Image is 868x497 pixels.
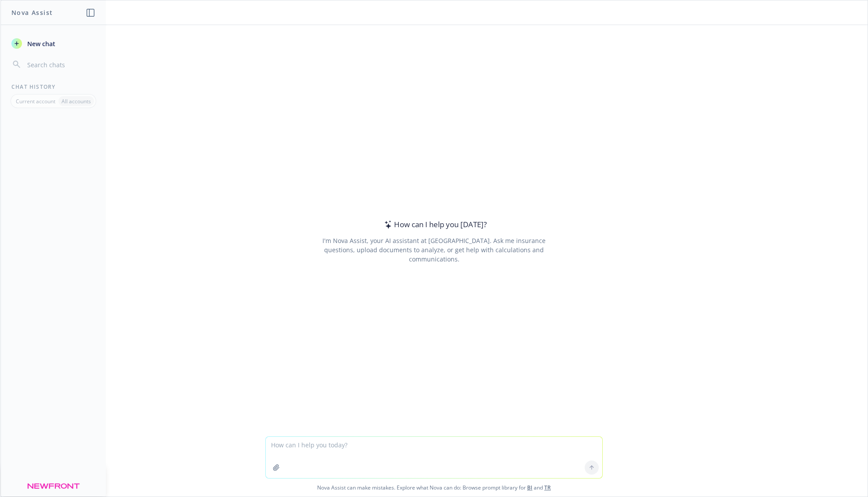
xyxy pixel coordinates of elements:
div: Chat History [1,83,106,91]
div: I'm Nova Assist, your AI assistant at [GEOGRAPHIC_DATA]. Ask me insurance questions, upload docum... [310,236,557,264]
input: Search chats [25,58,95,71]
a: BI [527,484,532,491]
span: Nova Assist can make mistakes. Explore what Nova can do: Browse prompt library for and [4,479,864,497]
a: TR [544,484,551,491]
button: New chat [8,36,99,51]
h1: Nova Assist [11,8,53,17]
p: All accounts [61,98,91,105]
p: Current account [16,98,55,105]
div: How can I help you [DATE]? [382,219,487,230]
span: New chat [25,39,55,48]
